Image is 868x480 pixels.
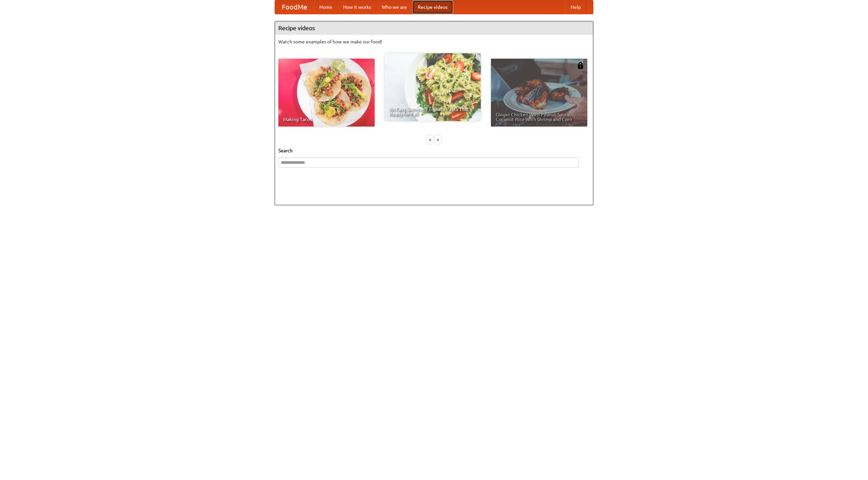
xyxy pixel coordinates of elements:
a: Who we are [376,0,412,14]
span: Making Tacos [283,117,370,122]
a: Recipe videos [412,0,453,14]
div: « [427,135,433,144]
a: FoodMe [275,0,314,14]
a: An Easy, Summery Tomato Pasta That's Ready for Fall [384,53,481,121]
img: 483408.png [577,62,584,69]
a: Making Tacos [278,59,375,127]
a: Home [314,0,338,14]
span: An Easy, Summery Tomato Pasta That's Ready for Fall [389,107,476,116]
h4: Recipe videos [275,21,593,35]
a: Help [565,0,586,14]
h5: Search [278,147,590,154]
div: » [435,135,441,144]
p: Watch some examples of how we make our food! [278,38,590,45]
a: How it works [338,0,376,14]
